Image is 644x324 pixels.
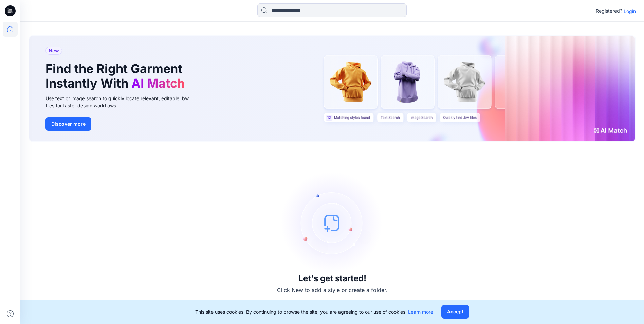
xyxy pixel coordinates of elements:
[131,76,185,91] span: AI Match
[624,7,636,15] p: Login
[45,95,198,109] div: Use text or image search to quickly locate relevant, editable .bw files for faster design workflows.
[298,274,366,283] h3: Let's get started!
[45,61,188,91] h1: Find the Right Garment Instantly With
[49,47,59,55] span: New
[277,286,388,294] p: Click New to add a style or create a folder.
[281,172,383,274] img: empty-state-image.svg
[45,117,91,131] button: Discover more
[195,308,433,316] p: This site uses cookies. By continuing to browse the site, you are agreeing to our use of cookies.
[596,7,622,15] p: Registered?
[441,305,469,319] button: Accept
[408,309,433,315] a: Learn more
